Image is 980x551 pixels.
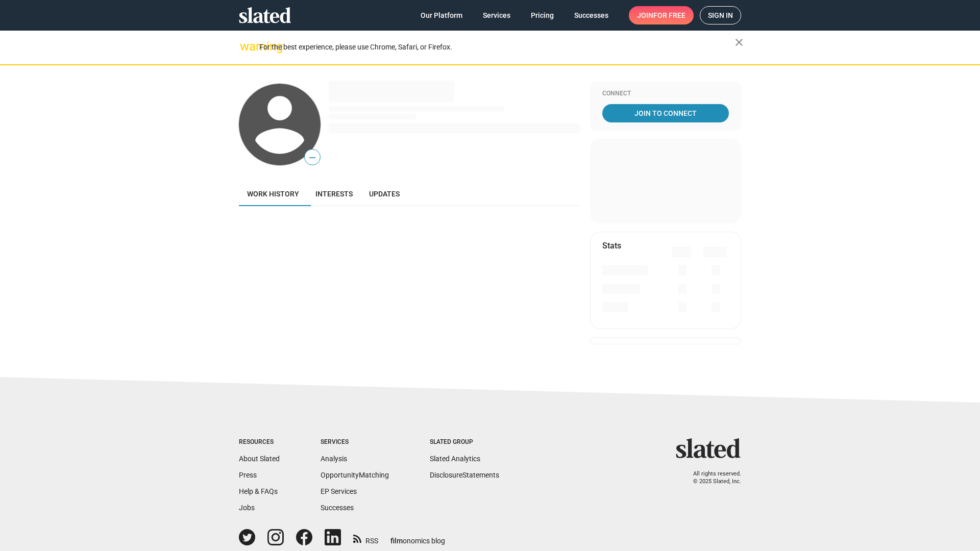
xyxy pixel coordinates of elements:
a: Press [239,471,257,479]
div: For the best experience, please use Chrome, Safari, or Firefox. [259,40,735,54]
a: DisclosureStatements [430,471,499,479]
a: Interests [307,182,361,206]
span: — [305,151,320,164]
a: About Slated [239,455,280,463]
a: Joinfor free [629,6,694,24]
mat-card-title: Stats [602,240,621,251]
mat-icon: close [733,36,745,48]
span: Updates [369,190,400,198]
mat-icon: warning [240,40,252,53]
a: Our Platform [412,6,471,24]
a: Successes [321,504,354,512]
span: Pricing [531,6,554,24]
div: Services [321,438,389,446]
div: Connect [602,90,729,98]
a: Work history [239,182,307,206]
a: Pricing [523,6,562,24]
a: Services [475,6,519,24]
span: Interests [315,190,353,198]
div: Resources [239,438,280,446]
span: Join To Connect [604,104,727,122]
span: Join [637,6,685,24]
span: Successes [574,6,608,24]
span: for free [653,6,685,24]
a: Updates [361,182,408,206]
p: All rights reserved. © 2025 Slated, Inc. [682,470,741,485]
a: Help & FAQs [239,487,278,495]
span: film [390,537,403,545]
a: Successes [566,6,617,24]
span: Sign in [708,7,733,24]
a: Join To Connect [602,104,729,122]
span: Work history [247,190,299,198]
span: Our Platform [421,6,462,24]
a: EP Services [321,487,357,495]
span: Services [483,6,510,24]
a: Jobs [239,504,255,512]
a: OpportunityMatching [321,471,389,479]
a: filmonomics blog [390,528,445,546]
a: Sign in [700,6,741,24]
a: Slated Analytics [430,455,480,463]
a: Analysis [321,455,347,463]
div: Slated Group [430,438,499,446]
a: RSS [353,530,378,546]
